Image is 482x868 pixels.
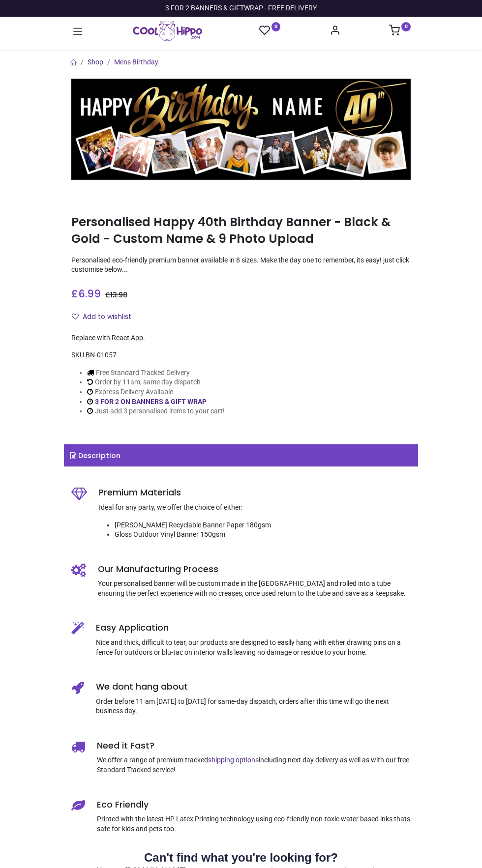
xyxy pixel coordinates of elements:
li: Free Standard Tracked Delivery [87,368,225,378]
h5: Need it Fast? [97,740,411,752]
a: Logo of Cool Hippo [133,21,202,41]
a: 0 [389,28,411,35]
a: Description [64,444,418,467]
li: Just add 3 personalised items to your cart! [87,406,225,416]
img: Personalised Happy 40th Birthday Banner - Black & Gold - Custom Name & 9 Photo Upload [71,79,411,180]
a: Shop [88,58,103,66]
p: Order before 11 am [DATE] to [DATE] for same-day dispatch, orders after this time will go the nex... [96,697,411,716]
a: Mens Birthday [114,58,158,66]
h5: We dont hang about [96,681,411,693]
a: shipping options [208,756,259,764]
p: Personalised eco-friendly premium banner available in 8 sizes. Make the day one to remember, its ... [71,256,411,275]
sup: 0 [271,22,281,31]
li: Gloss Outdoor Vinyl Banner 150gsm [115,530,411,540]
a: Account Info [330,28,340,35]
li: Express Delivery Available [87,387,225,397]
span: £ [71,287,101,301]
div: Replace with React App. [71,333,411,343]
a: 3 FOR 2 ON BANNERS & GIFT WRAP [95,398,207,405]
div: SKU: [71,350,411,360]
span: £ [105,290,127,300]
span: 13.98 [110,290,127,300]
h5: Easy Application [96,622,411,634]
h5: Our Manufacturing Process [98,563,411,576]
a: 0 [259,25,281,37]
img: Cool Hippo [133,21,202,41]
p: Ideal for any party, we offer the choice of either: [99,503,411,513]
button: Add to wishlistAdd to wishlist [71,309,140,325]
div: 3 FOR 2 BANNERS & GIFTWRAP - FREE DELIVERY [165,3,317,13]
p: We offer a range of premium tracked including next day delivery as well as with our free Standard... [97,755,411,775]
h5: Premium Materials [99,487,411,499]
h5: Eco Friendly [97,799,411,811]
p: Printed with the latest HP Latex Printing technology using eco-friendly non-toxic water based ink... [97,814,411,834]
p: Nice and thick, difficult to tear, our products are designed to easily hang with either drawing p... [96,638,411,657]
h1: Personalised Happy 40th Birthday Banner - Black & Gold - Custom Name & 9 Photo Upload [71,214,411,248]
li: Order by 11am, same day dispatch [87,377,225,387]
i: Add to wishlist [72,313,79,320]
span: BN-01057 [86,351,117,359]
sup: 0 [401,22,411,31]
p: Your personalised banner will be custom made in the [GEOGRAPHIC_DATA] and rolled into a tube ensu... [98,579,411,598]
li: [PERSON_NAME] Recyclable Banner Paper 180gsm [115,521,411,530]
span: 6.99 [78,287,101,301]
h2: Can't find what you're looking for? [71,849,411,866]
